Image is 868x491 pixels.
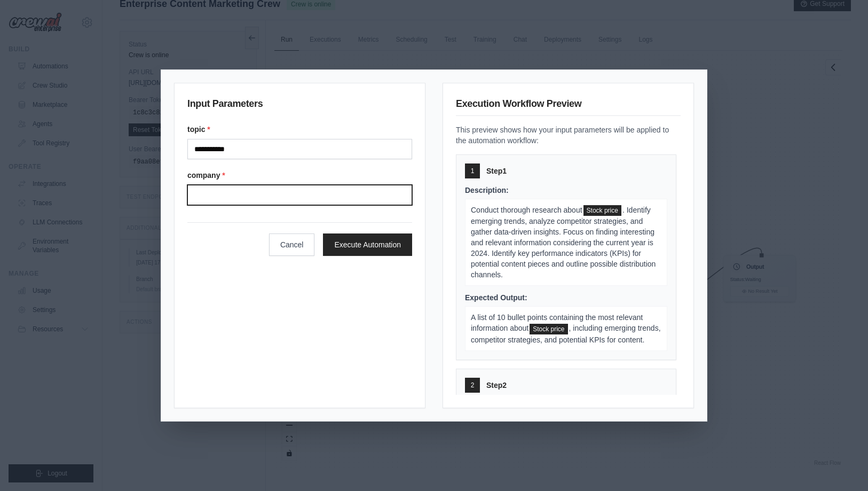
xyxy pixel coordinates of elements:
span: 1 [471,167,475,175]
span: Description: [465,186,509,194]
span: A list of 10 bullet points containing the most relevant information about [471,313,643,332]
span: Expected Output: [465,293,527,302]
span: Step 2 [486,380,507,391]
label: topic [187,124,412,135]
span: . Identify emerging trends, analyze competitor strategies, and gather data-driven insights. Focus... [471,206,656,279]
span: Step 1 [486,166,507,176]
span: topic [583,205,621,216]
span: Conduct thorough research about [471,206,582,214]
button: Cancel [269,233,315,256]
h3: Input Parameters [187,96,412,115]
button: Execute Automation [323,233,412,256]
h3: Execution Workflow Preview [456,96,681,116]
span: topic [530,324,567,334]
span: 2 [471,381,475,389]
label: company [187,170,412,181]
span: , including emerging trends, competitor strategies, and potential KPIs for content. [471,324,661,344]
p: This preview shows how your input parameters will be applied to the automation workflow: [456,124,681,146]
